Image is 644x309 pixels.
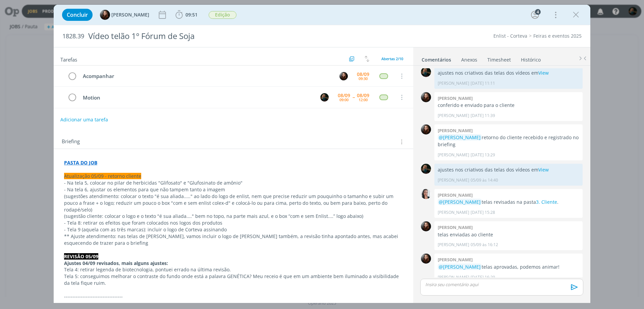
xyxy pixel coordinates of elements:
img: M [320,93,329,102]
img: M [421,67,431,77]
img: E [421,92,431,102]
span: Briefing [62,138,80,146]
span: [DATE] 11:39 [471,113,495,119]
button: E [338,71,348,81]
span: [DATE] 13:29 [471,152,495,158]
span: 05/09 às 14:40 [471,177,498,183]
b: [PERSON_NAME] [438,257,473,263]
b: [PERSON_NAME] [438,192,473,198]
div: 4 [535,9,541,15]
a: Timesheet [487,53,511,63]
p: Tela 4: retirar legenda de biotecnologia, pontuei errado na última revisão. [64,266,403,273]
p: ajustes nos criativos das telas dos vídeos em [438,166,579,173]
p: [PERSON_NAME] [438,80,469,86]
span: (sugestões atendimento: colocar o texto "é sua aliada....." ao lado do logo de enlist, nem que pr... [64,193,395,213]
p: [PERSON_NAME] [438,152,469,158]
p: ** Ajuste atendimento: nas telas de [PERSON_NAME], vamos incluir o logo de [PERSON_NAME] também, ... [64,233,403,246]
span: @[PERSON_NAME] [439,134,481,141]
div: 08/09 [338,93,350,98]
p: Tela 5: conseguimos melhorar o contraste do fundo onde está a palavra GENÉTICA? Meu receio é que ... [64,273,403,286]
p: [PERSON_NAME] [438,113,469,119]
div: 08/09 [357,93,369,98]
strong: REVISÃO 05/09 [64,253,98,260]
span: @[PERSON_NAME] [439,199,481,205]
img: C [421,189,431,199]
button: E[PERSON_NAME] [100,10,149,20]
span: @[PERSON_NAME] [439,264,481,270]
span: [DATE] 11:11 [471,80,495,86]
div: 12:00 [359,98,368,102]
a: Enlist - Corteva [493,33,527,39]
span: [DATE] 15:28 [471,209,495,216]
div: 08/09 [357,72,369,77]
p: telas revisadas na pasta . [438,199,579,205]
span: Atualização 05/09 - retorno cliente [64,173,141,179]
span: -- [353,95,355,100]
span: (sugestão cliente: colocar o logo e o texto "é sua aliada...." bem no topo, na parte mais azul, e... [64,213,363,219]
button: Concluir [62,9,93,21]
b: [PERSON_NAME] [438,127,473,133]
a: PASTA DO JOB [64,159,97,166]
a: 3. Cliente [536,199,557,205]
span: Abertas 2/10 [381,56,403,61]
div: dialog [54,5,590,303]
img: M [421,164,431,174]
p: [PERSON_NAME] [438,274,469,280]
button: Edição [208,11,237,19]
strong: Ajustes 04/09 revisados, mais alguns ajustes: [64,260,168,266]
button: Adicionar uma tarefa [60,114,108,126]
span: 1828.39 [62,33,84,40]
span: [PERSON_NAME] [111,12,149,17]
p: [PERSON_NAME] [438,209,469,216]
img: arrow-down-up.svg [365,56,369,62]
p: [PERSON_NAME] [438,242,469,248]
img: E [339,72,348,80]
p: retorno do cliente recebido e registrado no briefing [438,134,579,148]
div: Vídeo telão 1º Fórum de Soja [86,28,363,44]
b: [PERSON_NAME] [438,224,473,230]
p: ajustes nos criativos das telas dos vídeos em [438,70,579,76]
a: Histórico [521,53,541,63]
div: 09:30 [359,77,368,80]
span: 05/09 às 16:12 [471,242,498,248]
img: E [421,221,431,231]
a: Feiras e eventos 2025 [533,33,582,39]
a: View [538,70,549,76]
span: - Tela 9 (aquela com as três marcas): incluir o logo de Corteva assinando [64,226,227,233]
p: conferido e enviado para o cliente [438,102,579,109]
p: ----------------------------------- [64,293,403,300]
img: E [421,254,431,264]
span: Edição [209,11,236,19]
span: [DATE] 16:29 [471,274,495,280]
img: E [421,124,431,134]
span: - Na tela 6, ajustar os elementos para que não tampem tanto a imagem [64,186,225,193]
a: View [538,166,549,173]
span: 09:51 [185,11,198,18]
p: telas aprovadas, podemos animar! [438,264,579,270]
p: telas enviadas ao cliente [438,231,579,238]
button: 09:51 [174,9,199,20]
span: - Na tela 5, colocar no pilar de herbicidas "Glifosato" e "Glufosinato de amônio" [64,180,243,186]
div: Motion [80,93,314,102]
span: Tarefas [60,55,77,63]
b: [PERSON_NAME] [438,95,473,101]
span: - Tela 8: retirar os efeitos que foram colocados nos logos dos produtos [64,220,222,226]
a: Comentários [421,53,451,63]
div: Anexos [461,56,477,63]
button: M [319,92,329,102]
div: 09:00 [339,98,348,102]
p: [PERSON_NAME] [438,177,469,183]
div: Acompanhar [80,72,333,80]
img: E [100,10,110,20]
span: Concluir [67,12,88,17]
button: 4 [530,9,540,20]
